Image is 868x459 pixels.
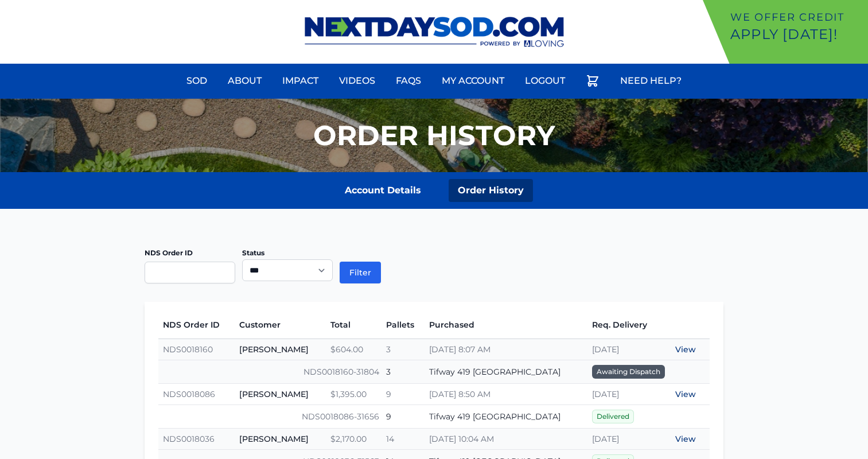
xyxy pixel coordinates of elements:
a: View [675,344,696,355]
td: 3 [382,339,425,360]
a: NDS0018036 [163,434,215,444]
p: We offer Credit [730,9,863,25]
a: Videos [332,67,382,95]
th: NDS Order ID [158,311,235,339]
td: $2,170.00 [326,429,382,450]
a: NDS0018160 [163,344,213,355]
td: Tifway 419 [GEOGRAPHIC_DATA] [425,360,587,384]
td: $1,395.00 [326,384,382,405]
td: [PERSON_NAME] [235,339,326,360]
td: $604.00 [326,339,382,360]
td: 9 [382,384,425,405]
td: Tifway 419 [GEOGRAPHIC_DATA] [425,405,587,429]
label: NDS Order ID [145,248,193,257]
a: Logout [518,67,572,95]
td: 9 [382,405,425,429]
a: About [221,67,268,95]
th: Customer [235,311,326,339]
a: Impact [275,67,325,95]
a: View [675,434,696,444]
td: [DATE] 8:50 AM [425,384,587,405]
td: [PERSON_NAME] [235,384,326,405]
p: Apply [DATE]! [730,25,863,44]
label: Status [242,248,264,257]
a: Need Help? [613,67,688,95]
th: Total [326,311,382,339]
td: [DATE] 8:07 AM [425,339,587,360]
td: [DATE] 10:04 AM [425,429,587,450]
a: Sod [180,67,214,95]
th: Purchased [425,311,587,339]
td: 14 [382,429,425,450]
td: 3 [382,360,425,384]
span: Delivered [592,410,634,423]
a: View [675,389,696,399]
td: [DATE] [587,339,662,360]
button: Filter [340,262,381,283]
a: FAQs [389,67,428,95]
td: [DATE] [587,429,662,450]
a: NDS0018086 [163,389,215,399]
td: NDS0018086-31656 [158,405,382,429]
td: [DATE] [587,384,662,405]
td: NDS0018160-31804 [158,360,382,384]
h1: Order History [313,122,555,149]
th: Req. Delivery [587,311,662,339]
a: Order History [449,179,533,202]
a: Account Details [336,179,430,202]
td: [PERSON_NAME] [235,429,326,450]
th: Pallets [382,311,425,339]
a: My Account [435,67,511,95]
span: Awaiting Dispatch [592,365,665,379]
